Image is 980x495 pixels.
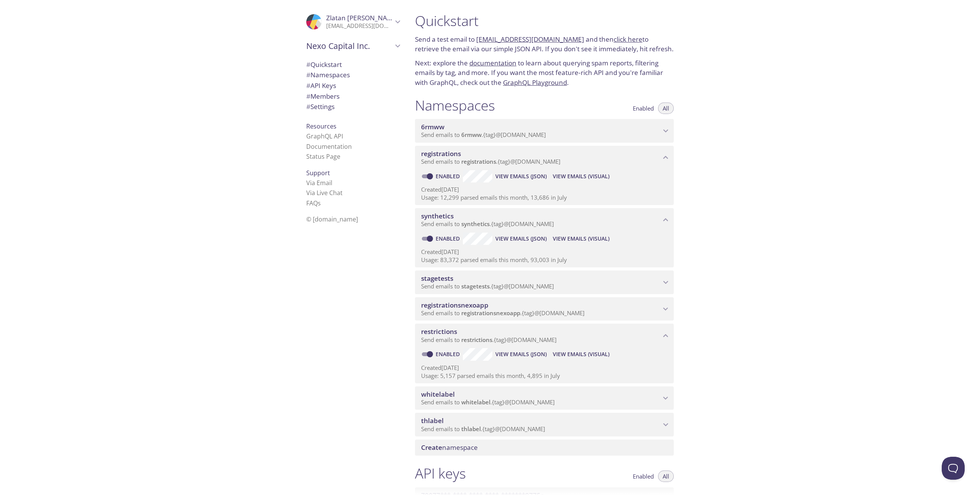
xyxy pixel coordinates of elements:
[415,386,674,410] div: whitelabel namespace
[628,103,658,114] button: Enabled
[415,58,674,88] p: Next: explore the to learn about querying spam reports, filtering emails by tag, and more. If you...
[492,170,550,182] button: View Emails (JSON)
[421,186,668,194] p: Created [DATE]
[415,34,674,54] p: Send a test email to and then to retrieve the email via our simple JSON API. If you don't see it ...
[421,212,454,220] span: synthetics
[326,13,399,22] span: Zlatan [PERSON_NAME]
[415,297,674,321] div: registrationsnexoapp namespace
[421,390,455,399] span: whitelabel
[300,91,406,102] div: Members
[306,102,310,111] span: #
[492,233,550,245] button: View Emails (JSON)
[300,9,406,34] div: Zlatan Ivanov
[421,274,453,283] span: stagetests
[415,270,674,294] div: stagetests namespace
[461,336,492,344] span: restrictions
[421,336,557,344] span: Send emails to . {tag} @[DOMAIN_NAME]
[306,70,310,79] span: #
[415,119,674,143] div: 6rmww namespace
[415,465,466,482] h1: API keys
[492,348,550,360] button: View Emails (JSON)
[421,398,555,406] span: Send emails to . {tag} @[DOMAIN_NAME]
[550,348,612,360] button: View Emails (Visual)
[415,208,674,232] div: synthetics namespace
[415,324,674,347] div: restrictions namespace
[415,413,674,436] div: thlabel namespace
[461,282,490,290] span: stagetests
[495,172,547,181] span: View Emails (JSON)
[306,132,343,140] a: GraphQL API
[628,471,658,482] button: Enabled
[306,81,336,90] span: API Keys
[306,92,310,101] span: #
[553,350,609,359] span: View Emails (Visual)
[461,398,490,406] span: whitelabel
[306,41,393,51] span: Nexo Capital Inc.
[306,122,336,130] span: Resources
[421,443,478,452] span: namespace
[495,350,547,359] span: View Emails (JSON)
[434,350,463,358] a: Enabled
[415,146,674,169] div: registrations namespace
[300,70,406,80] div: Namespaces
[415,440,674,456] div: Create namespace
[421,443,442,452] span: Create
[553,234,609,243] span: View Emails (Visual)
[469,59,516,67] a: documentation
[421,301,488,309] span: registrationsnexoapp
[421,131,546,138] span: Send emails to . {tag} @[DOMAIN_NAME]
[306,169,330,177] span: Support
[421,282,554,290] span: Send emails to . {tag} @[DOMAIN_NAME]
[415,97,495,114] h1: Namespaces
[421,327,457,336] span: restrictions
[300,36,406,56] div: Nexo Capital Inc.
[306,179,332,187] a: Via Email
[306,81,310,90] span: #
[421,122,444,131] span: 6rmww
[421,256,668,264] p: Usage: 83,372 parsed emails this month, 93,003 in July
[553,172,609,181] span: View Emails (Visual)
[306,70,350,79] span: Namespaces
[495,234,547,243] span: View Emails (JSON)
[421,372,668,380] p: Usage: 5,157 parsed emails this month, 4,895 in July
[306,215,358,223] span: © [DOMAIN_NAME]
[306,60,310,69] span: #
[461,220,490,228] span: synthetics
[421,364,668,372] p: Created [DATE]
[461,309,520,317] span: registrationsnexoapp
[306,102,335,111] span: Settings
[318,199,321,207] span: s
[306,60,342,69] span: Quickstart
[434,235,463,242] a: Enabled
[550,170,612,182] button: View Emails (Visual)
[421,220,554,228] span: Send emails to . {tag} @[DOMAIN_NAME]
[306,92,340,101] span: Members
[421,194,668,202] p: Usage: 12,299 parsed emails this month, 13,686 in July
[421,416,444,425] span: thlabel
[421,149,461,158] span: registrations
[415,12,674,29] h1: Quickstart
[461,131,482,138] span: 6rmww
[461,425,481,433] span: thlabel
[421,248,668,256] p: Created [DATE]
[421,309,585,317] span: Send emails to . {tag} @[DOMAIN_NAME]
[658,471,674,482] button: All
[550,233,612,245] button: View Emails (Visual)
[300,101,406,112] div: Team Settings
[300,80,406,91] div: API Keys
[434,173,463,180] a: Enabled
[306,199,321,207] a: FAQ
[658,103,674,114] button: All
[942,457,965,480] iframe: Help Scout Beacon - Open
[614,35,642,44] a: click here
